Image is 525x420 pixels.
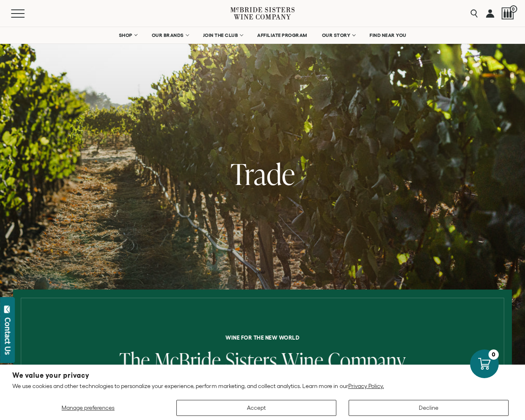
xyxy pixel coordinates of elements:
[152,32,184,38] span: OUR BRANDS
[370,32,406,38] span: FIND NEAR YOU
[4,317,12,355] div: Contact Us
[349,400,509,416] button: Decline
[252,27,313,43] a: AFFILIATE PROGRAM
[12,400,164,416] button: Manage preferences
[12,372,513,379] h2: We value your privacy
[488,349,499,360] div: 0
[176,400,336,416] button: Accept
[114,27,142,43] a: SHOP
[154,346,221,374] span: McBride
[11,9,41,18] button: Mobile Menu Trigger
[203,32,238,38] span: JOIN THE CLUB
[510,5,517,13] span: 0
[12,382,513,390] p: We use cookies and other technologies to personalize your experience, perform marketing, and coll...
[119,32,133,38] span: SHOP
[231,154,295,194] span: Trade
[328,346,406,374] span: Company
[348,383,384,389] a: Privacy Policy.
[317,27,361,43] a: OUR STORY
[19,335,506,340] h6: Wine for the new world
[257,32,307,38] span: AFFILIATE PROGRAM
[146,27,194,43] a: OUR BRANDS
[322,32,351,38] span: OUR STORY
[198,27,248,43] a: JOIN THE CLUB
[225,346,277,374] span: Sisters
[364,27,412,43] a: FIND NEAR YOU
[62,404,114,411] span: Manage preferences
[281,346,324,374] span: Wine
[119,346,150,374] span: The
